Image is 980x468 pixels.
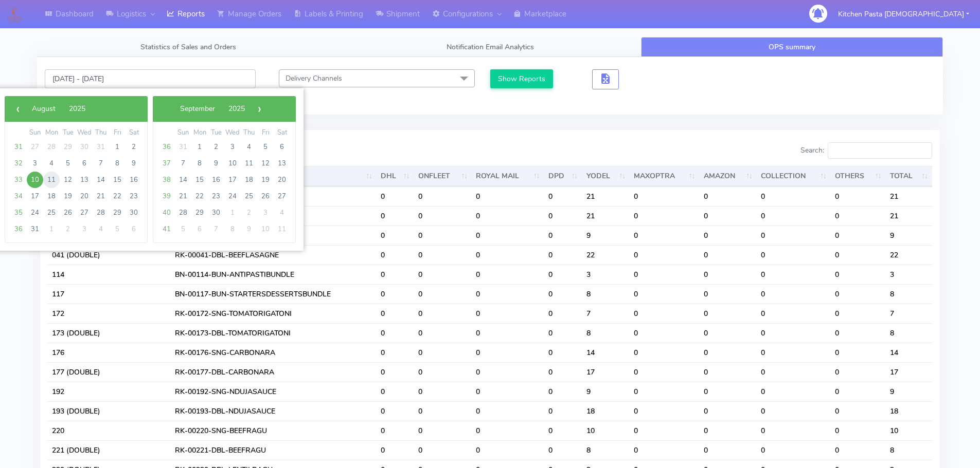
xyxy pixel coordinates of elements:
span: 10 [27,172,43,188]
span: 6 [274,139,290,155]
td: RK-00220-SNG-BEEFRAGU [171,421,377,440]
td: 0 [630,362,699,382]
td: 0 [377,323,414,343]
td: 0 [757,304,831,323]
span: 19 [60,188,76,204]
td: 14 [582,343,630,362]
td: 0 [700,265,757,284]
span: ‹ [10,101,25,117]
span: 11 [274,221,290,237]
span: 2025 [69,104,85,114]
span: 36 [158,139,175,155]
td: 0 [757,226,831,245]
th: TOTAL : activate to sort column ascending [886,166,932,186]
td: 0 [472,323,544,343]
td: 0 [472,284,544,304]
span: 32 [10,155,27,172]
td: 0 [700,206,757,226]
td: 0 [831,401,885,421]
td: 0 [831,186,885,206]
td: 0 [472,265,544,284]
span: 6 [126,221,142,237]
span: 2025 [228,104,245,114]
td: 8 [886,323,932,343]
td: 221 (DOUBLE) [48,440,171,460]
td: RK-00177-DBL-CARBONARA [171,362,377,382]
input: Pick the Daterange [45,69,256,88]
span: 28 [43,139,60,155]
span: 1 [109,139,126,155]
td: 0 [377,401,414,421]
button: 2025 [62,101,92,117]
td: 0 [630,265,699,284]
td: 0 [472,206,544,226]
span: 8 [109,155,126,172]
span: 5 [60,155,76,172]
td: 0 [377,226,414,245]
td: 0 [700,421,757,440]
td: 0 [544,304,582,323]
td: 0 [377,362,414,382]
td: 0 [831,206,885,226]
span: 29 [109,204,126,221]
span: 21 [175,188,191,204]
span: 21 [93,188,109,204]
span: 18 [241,172,257,188]
bs-datepicker-navigation-view: ​ ​ ​ [10,102,108,111]
td: 0 [377,304,414,323]
td: 0 [630,304,699,323]
span: 29 [191,204,208,221]
td: 0 [757,421,831,440]
td: 0 [414,226,472,245]
th: OTHERS : activate to sort column ascending [831,166,885,186]
td: RK-00192-SNG-NDUJASAUCE [171,382,377,401]
span: 2 [241,204,257,221]
span: 37 [158,155,175,172]
td: 0 [757,265,831,284]
td: 114 [48,265,171,284]
td: 0 [831,304,885,323]
td: 0 [630,343,699,362]
bs-datepicker-navigation-view: ​ ​ ​ [158,102,267,111]
label: Search: [800,142,932,159]
td: 0 [544,265,582,284]
span: 16 [208,172,224,188]
td: 8 [886,284,932,304]
ul: Tabs [37,37,943,57]
th: YODEL : activate to sort column ascending [582,166,630,186]
span: 5 [257,139,274,155]
span: 2 [60,221,76,237]
span: 13 [274,155,290,172]
td: 9 [582,226,630,245]
td: 21 [886,186,932,206]
span: 6 [76,155,93,172]
td: 0 [472,245,544,265]
td: RK-00176-SNG-CARBONARA [171,343,377,362]
span: 22 [191,188,208,204]
span: 28 [175,204,191,221]
th: weekday [126,127,142,139]
span: 18 [43,188,60,204]
td: 0 [544,362,582,382]
th: weekday [208,127,224,139]
td: 220 [48,421,171,440]
th: weekday [109,127,126,139]
span: 9 [126,155,142,172]
td: 0 [414,401,472,421]
span: 10 [257,221,274,237]
td: 0 [700,226,757,245]
td: 0 [377,265,414,284]
td: 0 [700,245,757,265]
span: 27 [27,139,43,155]
span: 24 [224,188,241,204]
td: 0 [414,421,472,440]
span: 20 [274,172,290,188]
td: 0 [544,226,582,245]
th: AMAZON : activate to sort column ascending [700,166,757,186]
td: 0 [377,440,414,460]
td: 0 [700,186,757,206]
span: 27 [274,188,290,204]
span: 7 [175,155,191,172]
td: 0 [472,186,544,206]
span: 20 [76,188,93,204]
